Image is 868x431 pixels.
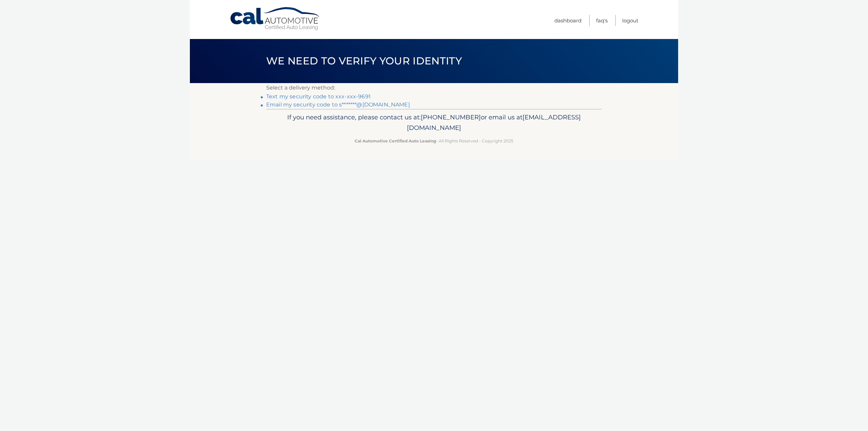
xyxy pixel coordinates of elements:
[266,93,371,100] a: Text my security code to xxx-xxx-9691
[230,7,321,31] a: Cal Automotive
[266,83,602,93] p: Select a delivery method:
[421,113,481,121] span: [PHONE_NUMBER]
[271,137,597,144] p: - All Rights Reserved - Copyright 2025
[355,138,436,143] strong: Cal Automotive Certified Auto Leasing
[596,15,608,26] a: FAQ's
[266,55,462,67] span: We need to verify your identity
[554,15,581,26] a: Dashboard
[622,15,638,26] a: Logout
[271,112,597,134] p: If you need assistance, please contact us at: or email us at
[266,101,410,108] a: Email my security code to s*******@[DOMAIN_NAME]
